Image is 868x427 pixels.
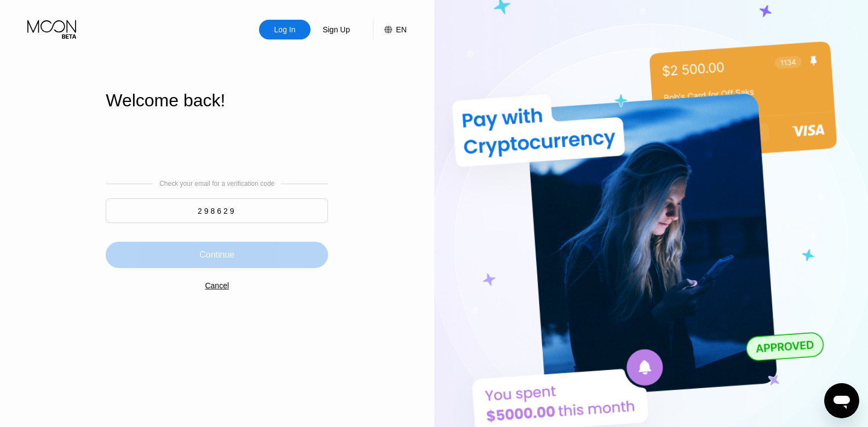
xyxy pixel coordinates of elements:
[824,383,859,418] iframe: Button to launch messaging window
[259,20,311,39] div: Log In
[106,198,328,223] input: 000000
[273,24,297,35] div: Log In
[311,20,362,39] div: Sign Up
[106,242,328,268] div: Continue
[321,24,351,35] div: Sign Up
[396,25,406,34] div: EN
[199,249,234,260] div: Continue
[106,90,328,111] div: Welcome back!
[373,20,406,39] div: EN
[205,281,229,290] div: Cancel
[159,180,274,187] div: Check your email for a verification code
